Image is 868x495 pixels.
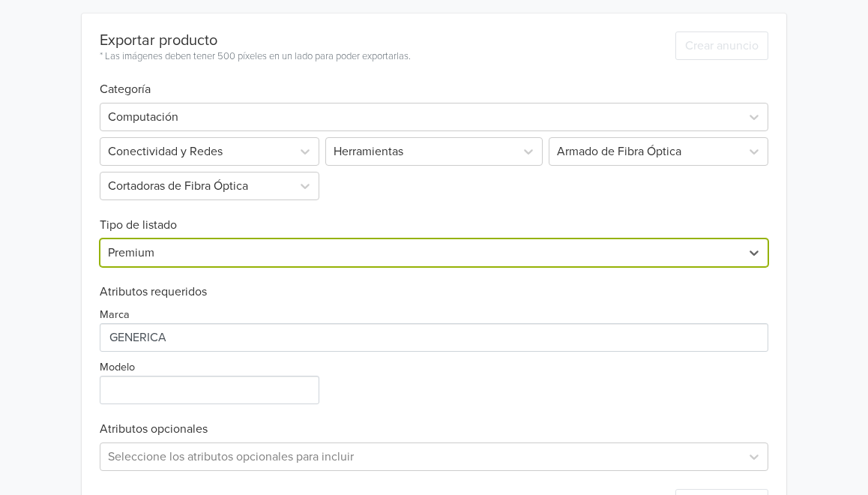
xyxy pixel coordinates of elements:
label: Marca [100,307,130,323]
h6: Tipo de listado [100,200,768,232]
div: * Las imágenes deben tener 500 píxeles en un lado para poder exportarlas. [100,49,411,64]
h6: Atributos requeridos [100,285,768,299]
div: Exportar producto [100,31,411,49]
h6: Atributos opcionales [100,422,768,436]
h6: Categoría [100,64,768,97]
label: Modelo [100,359,135,376]
button: Crear anuncio [675,31,768,60]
